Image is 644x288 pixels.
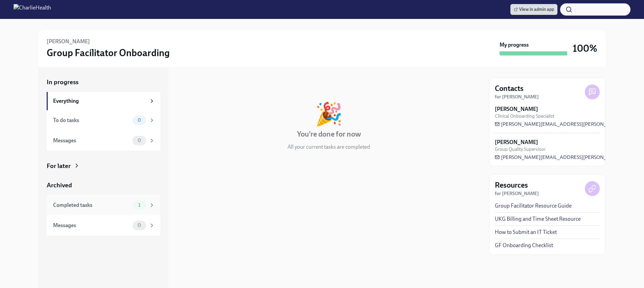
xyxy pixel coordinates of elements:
img: CharlieHealth [14,4,51,15]
strong: [PERSON_NAME] [495,105,538,113]
a: To do tasks0 [47,110,160,130]
a: For later [47,162,160,170]
strong: My progress [500,41,529,49]
div: 🎉 [315,103,343,125]
h3: 100% [573,42,597,54]
div: In progress [177,78,208,87]
a: UKG Billing and Time Sheet Resource [495,215,581,223]
a: Archived [47,181,160,190]
span: 1 [134,202,144,208]
span: Group Quality Supervisor [495,146,546,152]
h4: Resources [495,180,528,190]
h3: Group Facilitator Onboarding [47,47,170,59]
div: Messages [53,222,130,229]
span: 0 [134,223,145,228]
span: View in admin app [514,6,554,13]
h4: Contacts [495,83,524,94]
h4: You're done for now [297,129,361,139]
a: Everything [47,92,160,110]
p: All your current tasks are completed [287,143,370,151]
div: To do tasks [53,117,130,124]
div: For later [47,162,71,170]
a: Group Facilitator Resource Guide [495,202,572,210]
span: Clinical Onboarding Specialist [495,113,554,119]
h6: [PERSON_NAME] [47,38,90,45]
div: Completed tasks [53,201,130,209]
a: Completed tasks1 [47,195,160,215]
a: Messages0 [47,130,160,151]
a: GF Onboarding Checklist [495,242,553,249]
span: 0 [134,118,145,123]
strong: for [PERSON_NAME] [495,191,539,196]
a: Messages0 [47,215,160,236]
span: 0 [134,138,145,143]
strong: for [PERSON_NAME] [495,94,539,100]
strong: [PERSON_NAME] [495,139,538,146]
a: View in admin app [510,4,557,15]
a: In progress [47,78,160,87]
div: Messages [53,137,130,144]
a: How to Submit an IT Ticket [495,229,557,236]
div: Everything [53,97,146,105]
